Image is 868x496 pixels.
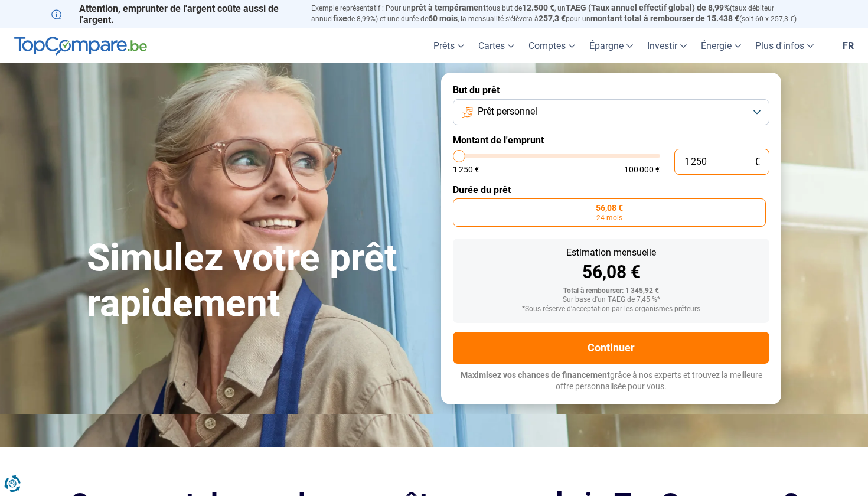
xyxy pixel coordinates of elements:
[596,204,623,212] span: 56,08 €
[755,157,760,167] span: €
[590,14,739,23] span: montant total à rembourser de 15.438 €
[453,165,479,174] span: 1 250 €
[539,14,566,23] span: 257,3 €
[566,3,730,12] span: TAEG (Taux annuel effectif global) de 8,99%
[87,236,427,327] h1: Simulez votre prêt rapidement
[461,370,610,380] span: Maximisez vos chances de financement
[596,214,622,221] span: 24 mois
[640,28,694,63] a: Investir
[462,248,760,257] div: Estimation mensuelle
[462,296,760,304] div: Sur base d'un TAEG de 7,45 %*
[453,84,769,96] label: But du prêt
[411,3,486,12] span: prêt à tempérament
[582,28,640,63] a: Épargne
[453,370,769,393] p: grâce à nos experts et trouvez la meilleure offre personnalisée pour vous.
[624,165,660,174] span: 100 000 €
[453,332,769,364] button: Continuer
[748,28,821,63] a: Plus d'infos
[522,3,554,12] span: 12.500 €
[462,263,760,281] div: 56,08 €
[428,14,458,23] span: 60 mois
[453,135,769,146] label: Montant de l'emprunt
[836,28,861,63] a: fr
[521,28,582,63] a: Comptes
[333,14,347,23] span: fixe
[14,37,147,56] img: TopCompare
[462,287,760,295] div: Total à rembourser: 1 345,92 €
[51,3,297,25] p: Attention, emprunter de l'argent coûte aussi de l'argent.
[426,28,471,63] a: Prêts
[453,99,769,125] button: Prêt personnel
[453,184,769,195] label: Durée du prêt
[311,3,817,24] p: Exemple représentatif : Pour un tous but de , un (taux débiteur annuel de 8,99%) et une durée de ...
[478,105,537,118] span: Prêt personnel
[471,28,521,63] a: Cartes
[694,28,748,63] a: Énergie
[462,305,760,314] div: *Sous réserve d'acceptation par les organismes prêteurs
